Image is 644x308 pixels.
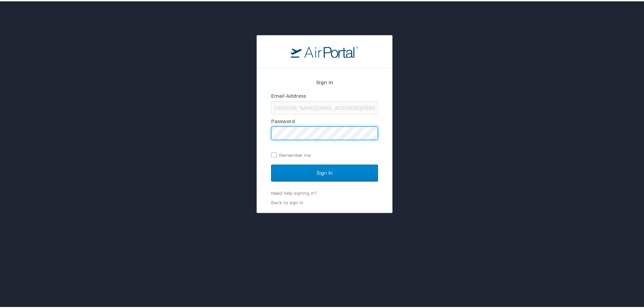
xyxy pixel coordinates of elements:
[271,189,316,194] a: Need help signing in?
[291,44,358,56] img: logo
[271,77,378,85] h2: Sign In
[271,198,303,204] a: Back to sign in
[271,117,295,123] label: Password
[271,149,378,159] label: Remember me
[271,92,306,97] label: Email Address
[271,163,378,180] input: Sign In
